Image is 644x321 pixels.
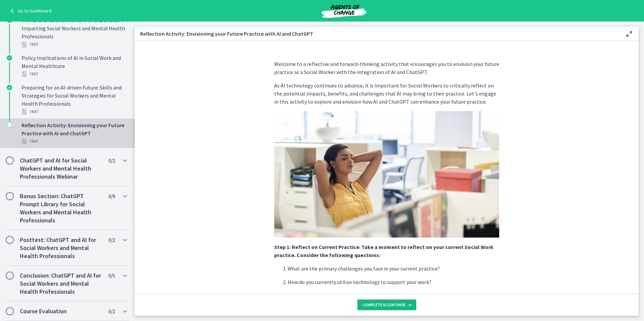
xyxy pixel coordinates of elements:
i: Completed [7,85,12,90]
span: Complete & continue [363,302,406,308]
div: Text [22,40,127,48]
p: What are the primary challenges you face in your current practice? [288,264,499,273]
div: Reflection Activity: Envisioning your Future Practice with AI and ChatGPT [22,121,127,145]
h2: Bonus Section: ChatGPT Prompt Library for Social Workers and Mental Health Professionals [20,192,102,224]
button: Complete & continue [357,299,416,310]
img: Agents of Change Social Work Test Prep [303,3,384,19]
span: 0 / 9 [108,192,115,200]
strong: Step 1: Reflect on Current Practice: Take a moment to reflect on your current Social Work practic... [274,244,493,258]
div: Trends and Advancements in AI and ChatGPT Impacting Social Workers and Mental Health Professionals [22,16,127,48]
div: Policy Implications of AI in Social Work and Mental Healthcare [22,54,127,78]
span: 0 / 2 [108,307,115,315]
h2: Conclusion: ChatGPT and AI for Social Workers and Mental Health Professionals [20,272,102,296]
h2: Posttest: ChatGPT and AI for Social Workers and Mental Health Professionals [20,236,102,260]
span: 0 / 2 [108,236,115,244]
div: Text [22,137,127,145]
span: 0 / 2 [108,156,115,165]
img: Slides_for_Title_Slides_for_ChatGPT_and_AI_for_Social_Work_%2821%29.png [274,111,499,238]
i: Completed [7,55,12,61]
div: Text [22,108,127,116]
h2: ChatGPT and AI for Social Workers and Mental Health Professionals Webinar [20,156,102,181]
p: Welcome to a reflective and forward-thinking activity that encourages you to envision your future... [274,60,499,76]
p: How do you currently utilize technology to support your work? [288,278,499,286]
h2: Course Evaluation [20,307,102,315]
div: Preparing for an AI-driven Future: Skills and Strategies for Social Workers and Mental Health Pro... [22,83,127,116]
div: Text [22,70,127,78]
span: 0 / 5 [108,272,115,280]
p: As AI technology continues to advance, it is important for Social Workers to critically reflect o... [274,81,499,106]
p: What aspects of your practice would you like to enhance or improve? [288,291,499,299]
a: Go to Dashboard [8,7,52,15]
h3: Reflection Activity: Envisioning your Future Practice with AI and ChatGPT [140,30,614,38]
